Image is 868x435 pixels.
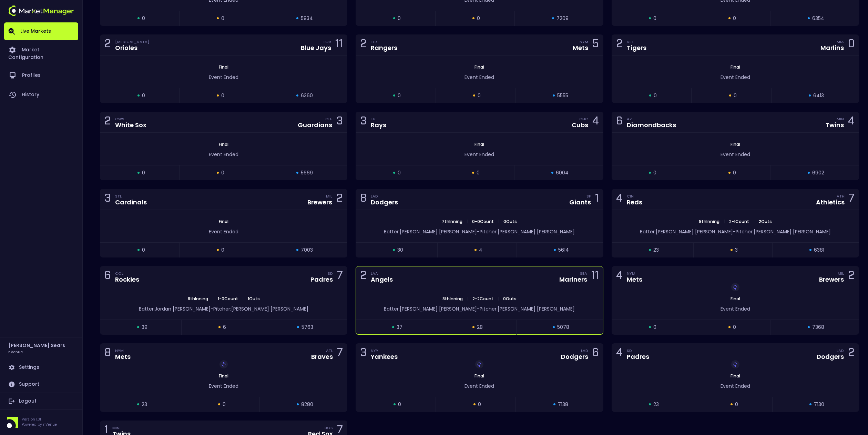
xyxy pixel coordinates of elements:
span: 2 Outs [757,219,774,224]
span: 7368 [812,324,824,331]
span: 0 [733,324,736,331]
span: Final [728,141,742,147]
span: 0 [653,15,656,22]
span: | [751,219,757,224]
div: NYM [627,271,642,276]
div: 4 [592,116,599,129]
span: 0 [221,15,224,22]
a: Live Markets [4,22,78,40]
span: 7138 [558,401,568,408]
span: Final [217,373,231,379]
span: - [733,228,736,235]
div: Rangers [371,45,397,51]
div: 0 [848,39,855,51]
div: NYY [371,348,398,353]
span: 0 [478,401,481,408]
span: 0 [221,92,224,99]
div: Version 1.31Powered by nVenue [4,417,78,428]
div: 6 [104,270,111,283]
span: Event Ended [209,151,238,158]
span: 0 [142,169,145,176]
span: 5763 [302,324,313,331]
span: 7130 [814,401,824,408]
div: Angels [371,276,393,283]
span: Event Ended [464,383,494,390]
span: Event Ended [721,151,750,158]
div: 3 [336,116,343,129]
span: 0 Outs [501,296,519,302]
span: 5555 [557,92,568,99]
span: 0 [221,246,224,254]
span: 7003 [301,246,313,254]
span: 0 [733,169,736,176]
span: | [210,296,216,302]
div: Padres [310,276,333,283]
span: - [211,305,213,312]
span: 8280 [301,401,313,408]
span: 0 [654,92,657,99]
span: Event Ended [721,383,750,390]
span: 0 Outs [501,219,519,224]
span: Final [472,141,486,147]
span: Pitcher: [PERSON_NAME] [PERSON_NAME] [480,305,575,312]
div: LAD [581,348,588,353]
img: replayImg [477,362,482,367]
img: logo [8,6,74,16]
span: 7209 [556,15,569,22]
div: MIL [838,271,844,276]
span: 4 [479,246,482,254]
span: 0 [142,92,145,99]
div: TOR [323,39,331,44]
span: Pitcher: [PERSON_NAME] [PERSON_NAME] [213,305,308,312]
span: 28 [477,324,483,331]
div: DET [627,39,646,44]
span: 39 [142,324,147,331]
span: 5078 [557,324,569,331]
div: 8 [104,347,111,360]
div: 4 [848,116,855,129]
div: Rockies [115,276,139,283]
div: Mets [627,276,642,283]
span: 0 [735,401,738,408]
div: 5 [592,39,599,51]
span: 5934 [301,15,313,22]
span: 0 [398,401,401,408]
span: 6360 [301,92,313,99]
div: Reds [627,199,642,205]
span: 2 - 2 Count [470,296,496,302]
div: Rays [371,122,386,128]
span: 0 [734,92,737,99]
div: 7 [337,270,343,283]
span: | [240,296,246,302]
div: NYM [580,39,588,44]
span: 23 [653,246,659,254]
div: Marlins [820,45,844,51]
div: SD [627,348,649,353]
span: Final [217,64,231,70]
div: BOS [325,425,333,431]
div: 7 [849,193,855,206]
span: Event Ended [209,228,238,235]
span: 6902 [812,169,824,176]
div: CHC [579,116,588,122]
span: 3 [735,246,738,254]
span: Pitcher: [PERSON_NAME] [PERSON_NAME] [736,228,831,235]
span: Final [472,64,486,70]
div: 4 [616,193,623,206]
span: 8th Inning [186,296,210,302]
span: 0 [477,15,480,22]
span: 5669 [301,169,313,176]
span: 0 [142,15,145,22]
span: 6354 [812,15,824,22]
span: Event Ended [721,305,750,312]
a: History [4,85,78,104]
span: 30 [397,246,403,254]
span: Event Ended [464,151,494,158]
div: Twins [826,122,844,128]
h2: [PERSON_NAME] Sears [8,342,65,349]
div: Mets [573,45,588,51]
div: Yankees [371,354,398,360]
span: Final [472,373,486,379]
div: CLE [325,116,332,122]
span: Pitcher: [PERSON_NAME] [PERSON_NAME] [480,228,575,235]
